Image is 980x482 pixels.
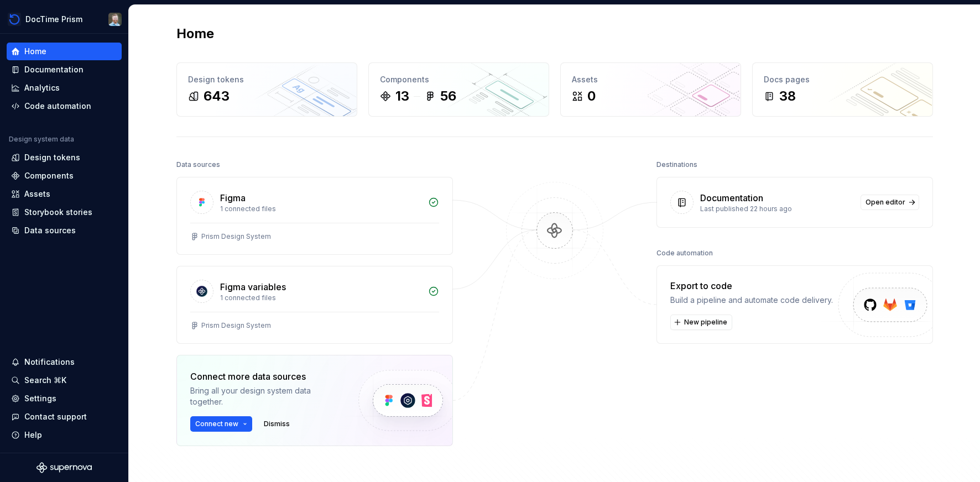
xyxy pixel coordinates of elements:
a: Design tokens643 [176,62,357,117]
div: DocTime Prism [25,14,82,25]
div: Design system data [9,135,74,144]
button: Contact support [7,408,122,426]
button: New pipeline [670,315,732,330]
div: Search ⌘K [24,375,66,386]
div: Connect more data sources [190,370,340,383]
div: Analytics [24,82,60,93]
div: Build a pipeline and automate code delivery. [670,295,833,306]
h2: Home [176,25,214,43]
div: 38 [779,87,796,105]
div: Code automation [656,245,713,261]
div: Home [24,46,46,57]
div: Help [24,429,42,441]
div: Storybook stories [24,207,92,218]
a: Analytics [7,79,122,97]
a: Settings [7,390,122,407]
button: Help [7,426,122,444]
div: Data sources [24,225,76,236]
span: Open editor [866,198,905,207]
a: Figma variables1 connected filesPrism Design System [176,266,453,344]
a: Design tokens [7,149,122,166]
button: Dismiss [259,416,295,432]
button: Connect new [190,416,252,432]
div: Figma [220,191,246,205]
div: Assets [572,74,729,85]
div: 643 [204,87,230,105]
span: Connect new [195,420,238,428]
div: 56 [440,87,456,105]
div: Code automation [24,101,91,112]
img: Jeff [108,13,122,26]
a: Components [7,167,122,185]
div: Last published 22 hours ago [700,205,854,213]
div: Data sources [176,157,220,172]
div: Prism Design System [201,321,271,330]
div: Notifications [24,357,75,368]
a: Documentation [7,61,122,78]
span: New pipeline [684,318,727,327]
div: Figma variables [220,280,286,294]
img: 90418a54-4231-473e-b32d-b3dd03b28af1.png [8,13,21,26]
div: Settings [24,393,56,404]
div: Destinations [656,157,697,172]
div: Export to code [670,279,833,292]
button: DocTime PrismJeff [2,7,126,31]
a: Figma1 connected filesPrism Design System [176,177,453,255]
div: 13 [395,87,409,105]
a: Open editor [861,195,919,210]
button: Search ⌘K [7,371,122,389]
div: Assets [24,188,50,200]
div: Components [24,170,74,181]
a: Data sources [7,222,122,239]
div: Prism Design System [201,232,271,241]
a: Docs pages38 [752,62,933,117]
div: Contact support [24,411,87,422]
div: Documentation [700,191,763,205]
div: 1 connected files [220,294,421,302]
div: Design tokens [188,74,346,85]
a: Code automation [7,97,122,115]
button: Notifications [7,353,122,371]
div: Components [380,74,538,85]
a: Components1356 [368,62,549,117]
a: Assets0 [560,62,741,117]
svg: Supernova Logo [37,462,92,473]
div: Documentation [24,64,84,75]
a: Storybook stories [7,203,122,221]
div: 1 connected files [220,205,421,213]
a: Home [7,43,122,60]
span: Dismiss [264,420,290,428]
div: Bring all your design system data together. [190,385,340,407]
div: 0 [587,87,596,105]
div: Docs pages [764,74,921,85]
div: Design tokens [24,152,80,163]
a: Assets [7,185,122,203]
